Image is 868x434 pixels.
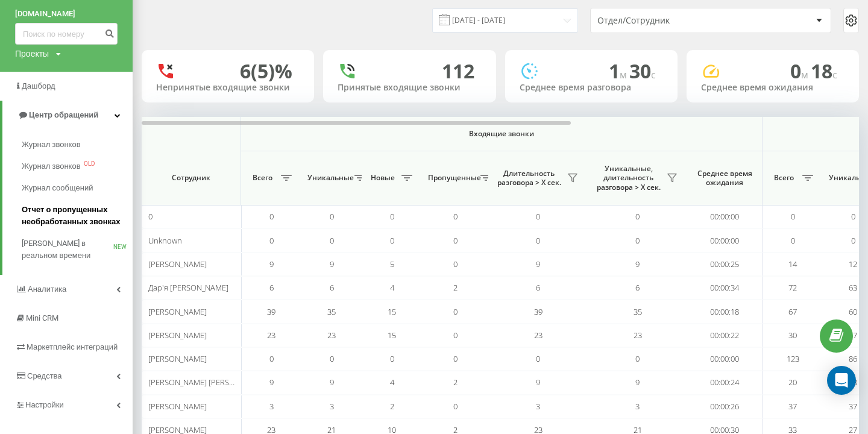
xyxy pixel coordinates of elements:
[687,228,763,252] td: 00:00:00
[25,400,64,409] span: Настройки
[442,60,474,83] div: 112
[788,282,797,293] span: 72
[22,199,133,233] a: Отчет о пропущенных необработанных звонках
[390,235,394,246] span: 0
[687,300,763,323] td: 00:00:18
[788,377,797,388] span: 20
[453,235,458,246] span: 0
[594,164,663,192] span: Уникальные, длительность разговора > Х сек.
[148,353,207,364] span: [PERSON_NAME]
[327,306,336,317] span: 35
[453,306,458,317] span: 0
[597,16,741,26] div: Отдел/Сотрудник
[634,330,642,341] span: 23
[788,401,797,412] span: 37
[22,156,133,177] a: Журнал звонковOLD
[148,401,207,412] span: [PERSON_NAME]
[494,169,564,187] span: Длительность разговора > Х сек.
[788,330,797,341] span: 30
[790,58,811,84] span: 0
[390,377,394,388] span: 4
[791,235,795,246] span: 0
[330,377,334,388] span: 9
[520,83,663,93] div: Среднее время разговора
[534,330,542,341] span: 23
[388,306,396,317] span: 15
[536,235,540,246] span: 0
[536,353,540,364] span: 0
[156,83,300,93] div: Непринятые входящие звонки
[635,235,640,246] span: 0
[453,211,458,222] span: 0
[453,330,458,341] span: 0
[428,173,477,183] span: Пропущенные
[267,330,275,341] span: 23
[269,259,274,269] span: 9
[22,233,133,266] a: [PERSON_NAME] в реальном времениNEW
[148,306,207,317] span: [PERSON_NAME]
[28,285,66,294] span: Аналитика
[687,276,763,300] td: 00:00:34
[453,353,458,364] span: 0
[609,58,629,84] span: 1
[267,306,275,317] span: 39
[22,81,55,90] span: Дашборд
[27,371,62,380] span: Средства
[27,342,118,351] span: Маркетплейс интеграций
[536,259,540,269] span: 9
[390,259,394,269] span: 5
[536,377,540,388] span: 9
[148,282,228,293] span: Дар'я [PERSON_NAME]
[22,160,81,172] span: Журнал звонков
[269,377,274,388] span: 9
[811,58,837,84] span: 18
[22,204,127,228] span: Отчет о пропущенных необработанных звонках
[849,282,857,293] span: 63
[635,211,640,222] span: 0
[368,173,398,183] span: Новые
[687,347,763,371] td: 00:00:00
[827,366,856,395] div: Open Intercom Messenger
[453,259,458,269] span: 0
[330,235,334,246] span: 0
[788,259,797,269] span: 14
[620,68,629,81] span: м
[849,306,857,317] span: 60
[327,330,336,341] span: 23
[2,101,133,130] a: Центр обращений
[849,353,857,364] span: 86
[851,211,855,222] span: 0
[247,173,277,183] span: Всего
[788,306,797,317] span: 67
[453,377,458,388] span: 2
[390,211,394,222] span: 0
[269,282,274,293] span: 6
[15,8,118,20] a: [DOMAIN_NAME]
[849,330,857,341] span: 27
[338,83,481,93] div: Принятые входящие звонки
[22,134,133,156] a: Журнал звонков
[22,139,81,151] span: Журнал звонков
[269,353,274,364] span: 0
[687,253,763,276] td: 00:00:25
[22,177,133,199] a: Журнал сообщений
[687,395,763,418] td: 00:00:26
[629,58,656,84] span: 30
[769,173,799,183] span: Всего
[240,60,292,83] div: 6 (5)%
[269,401,274,412] span: 3
[388,330,396,341] span: 15
[390,282,394,293] span: 4
[26,313,58,322] span: Mini CRM
[148,330,207,341] span: [PERSON_NAME]
[801,68,811,81] span: м
[148,211,153,222] span: 0
[269,211,274,222] span: 0
[148,377,267,388] span: [PERSON_NAME] [PERSON_NAME]
[536,282,540,293] span: 6
[696,169,753,187] span: Среднее время ожидания
[22,182,93,194] span: Журнал сообщений
[634,306,642,317] span: 35
[791,211,795,222] span: 0
[29,110,98,119] span: Центр обращений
